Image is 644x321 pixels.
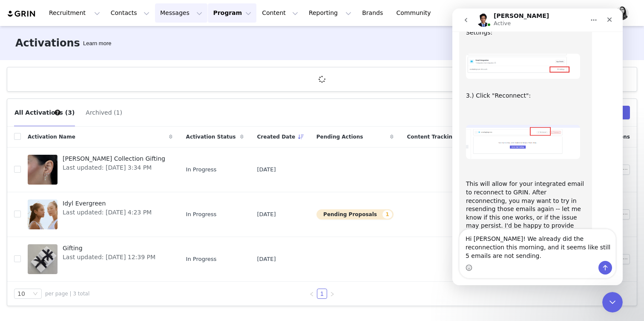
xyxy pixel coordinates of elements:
span: Last updated: [DATE] 3:34 PM [63,163,165,172]
span: Pending Actions [316,133,363,141]
button: Search [552,3,571,23]
iframe: Intercom live chat [452,9,623,285]
i: icon: right [330,292,335,297]
a: 1 [317,289,327,298]
div: 10 [17,289,25,298]
button: Contacts [106,3,155,23]
span: Activation Name [28,133,75,141]
a: [PERSON_NAME] Collection GiftingLast updated: [DATE] 3:34 PM [28,153,172,187]
span: Idyl Evergreen [63,199,152,208]
span: Gifting [63,244,155,253]
button: Notifications [591,3,609,23]
span: [DATE] [257,210,276,219]
li: Previous Page [307,289,317,299]
span: In Progress [186,210,217,219]
div: 3.) Click "Reconnect": ​ [14,75,133,116]
button: Pending Proposals1 [316,209,394,220]
h3: Activations [15,35,80,51]
button: Program [208,3,256,23]
span: In Progress [186,165,217,174]
span: Created Date [257,133,296,141]
img: 3988666f-b618-4335-b92d-0222703392cd.jpg [615,6,629,20]
span: [DATE] [257,255,276,263]
span: Content Tracking Start Date [407,133,488,141]
button: Reporting [304,3,356,23]
span: Activation Status [186,133,236,141]
span: per page | 3 total [45,290,89,298]
a: Community [391,3,440,23]
div: Tooltip anchor [81,39,113,48]
span: [PERSON_NAME] Collection Gifting [63,154,165,163]
span: Last updated: [DATE] 12:39 PM [63,253,155,262]
a: Idyl EvergreenLast updated: [DATE] 4:23 PM [28,197,172,231]
a: GiftingLast updated: [DATE] 12:39 PM [28,242,172,276]
i: icon: down [33,291,38,297]
button: Send a message… [146,252,160,266]
button: All Activations (3) [14,106,75,119]
span: Last updated: [DATE] 4:23 PM [63,208,152,217]
button: Recruitment [44,3,105,23]
span: [DATE] [257,165,276,174]
iframe: Intercom live chat [602,292,623,312]
img: grin logo [7,10,37,18]
button: Archived (1) [85,106,123,119]
a: Tasks [572,3,590,23]
li: Next Page [327,289,337,299]
span: In Progress [186,255,217,263]
button: Content [257,3,303,23]
button: Emoji picker [13,256,20,263]
button: Profile [610,6,637,20]
a: Brands [357,3,391,23]
div: This will allow for your integrated email to reconnect to GRIN. After reconnecting, you may want ... [14,155,133,230]
li: 1 [317,289,327,299]
i: icon: left [309,292,314,297]
textarea: Message… [7,221,163,252]
button: Messages [155,3,207,23]
div: Tooltip anchor [54,109,61,116]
